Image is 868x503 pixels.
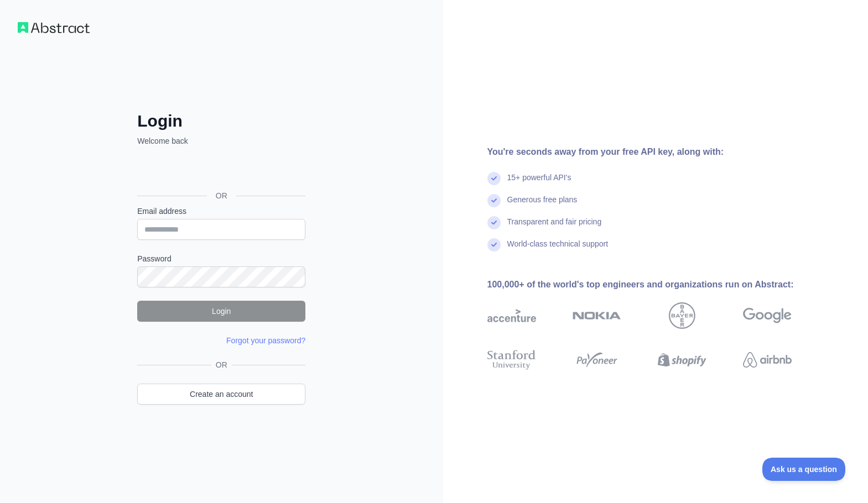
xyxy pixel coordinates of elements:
[487,145,827,159] div: You're seconds away from your free API key, along with:
[487,278,827,291] div: 100,000+ of the world's top engineers and organizations run on Abstract:
[137,111,305,131] h2: Login
[507,238,609,260] div: World-class technical support
[487,238,501,252] img: check mark
[487,194,501,207] img: check mark
[743,302,792,329] img: google
[669,302,695,329] img: bayer
[487,302,536,329] img: accenture
[487,348,536,372] img: stanford university
[507,172,571,194] div: 15+ powerful API's
[211,359,232,370] span: OR
[573,348,621,372] img: payoneer
[137,301,305,322] button: Login
[132,159,309,183] iframe: Sign in with Google Button
[507,216,602,238] div: Transparent and fair pricing
[137,384,305,405] a: Create an account
[507,194,578,216] div: Generous free plans
[137,253,305,264] label: Password
[137,206,305,217] label: Email address
[207,190,236,201] span: OR
[487,216,501,229] img: check mark
[137,135,305,146] p: Welcome back
[658,348,706,372] img: shopify
[226,336,305,345] a: Forgot your password?
[743,348,792,372] img: airbnb
[18,22,90,33] img: Workflow
[487,172,501,185] img: check mark
[762,458,846,481] iframe: Toggle Customer Support
[573,302,621,329] img: nokia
